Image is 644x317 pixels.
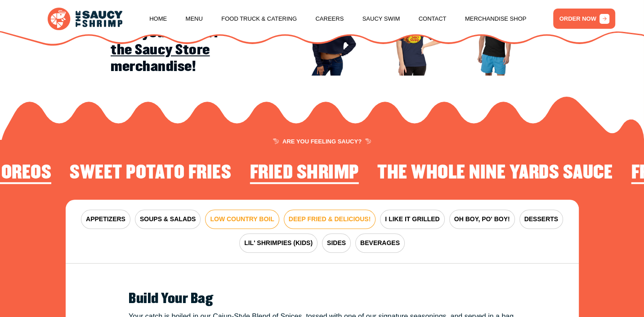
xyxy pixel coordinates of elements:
[86,214,125,224] span: APPETIZERS
[221,2,297,36] a: Food Truck & Catering
[377,162,613,183] h2: The Whole Nine Yards Sauce
[135,210,201,229] button: SOUPS & SALADS
[315,2,344,36] a: Careers
[519,210,563,229] button: DESSERTS
[355,233,405,253] button: BEVERAGES
[273,138,371,144] span: ARE YOU FEELING SAUCY?
[360,238,400,248] span: BEVERAGES
[81,210,130,229] button: APPETIZERS
[48,8,122,30] img: logo
[377,162,613,186] li: 2 of 4
[70,162,231,186] li: 4 of 4
[327,238,346,248] span: SIDES
[70,162,231,183] h2: Sweet Potato Fries
[465,2,527,36] a: Merchandise Shop
[385,214,439,224] span: I LIKE IT GRILLED
[524,214,558,224] span: DESSERTS
[129,291,515,307] h2: Build Your Bag
[111,42,210,58] a: the Saucy Store
[111,8,281,76] h2: Coupon code WEAREBACK gets you 15% off merchandise!
[322,233,351,253] button: SIDES
[362,2,400,36] a: Saucy Swim
[250,162,359,183] h2: Fried Shrimp
[149,2,167,36] a: Home
[205,210,279,229] button: LOW COUNTRY BOIL
[250,162,359,186] li: 1 of 4
[380,210,444,229] button: I LIKE IT GRILLED
[449,210,515,229] button: OH BOY, PO' BOY!
[239,233,318,253] button: LIL' SHRIMPIES (KIDS)
[289,214,371,224] span: DEEP FRIED & DELICIOUS!
[454,214,510,224] span: OH BOY, PO' BOY!
[186,2,203,36] a: Menu
[284,210,376,229] button: DEEP FRIED & DELICIOUS!
[419,2,447,36] a: Contact
[244,238,313,248] span: LIL' SHRIMPIES (KIDS)
[553,9,615,29] a: ORDER NOW
[140,214,196,224] span: SOUPS & SALADS
[210,214,274,224] span: LOW COUNTRY BOIL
